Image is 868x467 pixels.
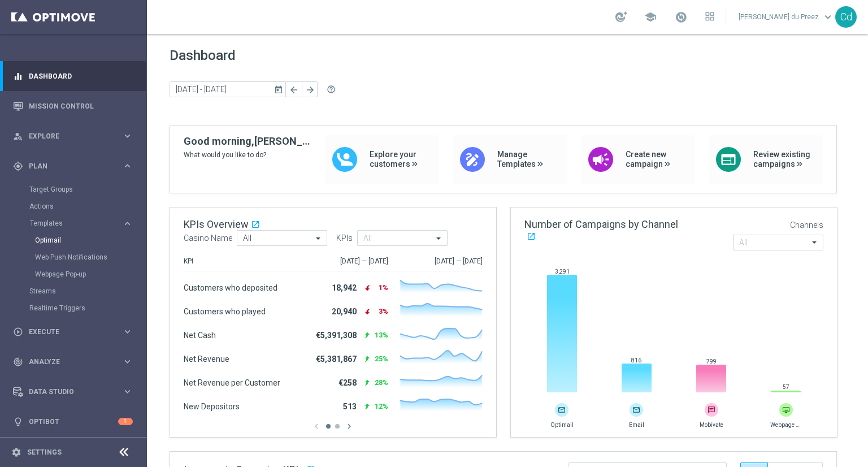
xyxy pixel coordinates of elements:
div: Web Push Notifications [35,249,146,266]
span: Analyze [29,358,122,365]
div: Realtime Triggers [29,300,146,317]
button: person_search Explore keyboard_arrow_right [12,132,133,141]
div: Streams [29,283,146,300]
div: Plan [13,161,122,171]
a: Settings [27,449,62,456]
i: equalizer [13,71,23,81]
button: play_circle_outline Execute keyboard_arrow_right [12,327,133,336]
div: Explore [13,131,122,141]
a: Streams [29,287,118,296]
button: Templates keyboard_arrow_right [29,219,133,228]
button: gps_fixed Plan keyboard_arrow_right [12,162,133,171]
span: Explore [29,133,122,140]
i: lightbulb [13,417,23,427]
i: keyboard_arrow_right [122,326,133,337]
div: 1 [118,418,133,425]
i: keyboard_arrow_right [122,218,133,229]
a: [PERSON_NAME] du Preezkeyboard_arrow_down [737,8,835,25]
span: Execute [29,328,122,335]
button: equalizer Dashboard [12,72,133,81]
i: keyboard_arrow_right [122,131,133,141]
div: Target Groups [29,181,146,198]
div: Optimail [35,232,146,249]
div: Webpage Pop-up [35,266,146,283]
a: Webpage Pop-up [35,270,118,279]
span: Templates [30,220,111,227]
a: Web Push Notifications [35,253,118,262]
div: Execute [13,327,122,337]
i: keyboard_arrow_right [122,356,133,367]
i: keyboard_arrow_right [122,386,133,397]
span: school [644,11,657,23]
button: Data Studio keyboard_arrow_right [12,387,133,396]
a: Actions [29,202,118,211]
a: Optimail [35,236,118,245]
i: settings [11,447,21,457]
div: Optibot [13,407,133,436]
div: Data Studio [13,387,122,397]
span: Plan [29,163,122,170]
div: Cd [835,6,857,28]
div: Templates [30,220,122,227]
i: track_changes [13,357,23,367]
i: play_circle_outline [13,327,23,337]
button: Mission Control [12,102,133,111]
a: Mission Control [29,91,133,121]
div: Templates [29,215,146,283]
a: Dashboard [29,61,133,91]
i: person_search [13,131,23,141]
div: Mission Control [13,91,133,121]
a: Target Groups [29,185,118,194]
div: Analyze [13,357,122,367]
a: Optibot [29,407,118,436]
i: gps_fixed [13,161,23,171]
span: Data Studio [29,388,122,395]
span: keyboard_arrow_down [822,11,834,23]
div: Dashboard [13,61,133,91]
i: keyboard_arrow_right [122,161,133,171]
button: track_changes Analyze keyboard_arrow_right [12,357,133,366]
button: lightbulb Optibot 1 [12,417,133,426]
a: Realtime Triggers [29,304,118,313]
div: Actions [29,198,146,215]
